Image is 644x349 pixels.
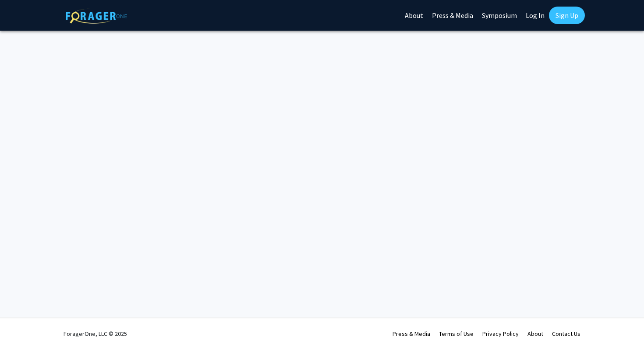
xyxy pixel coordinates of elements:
img: ForagerOne Logo [66,8,127,24]
a: Press & Media [393,330,430,338]
a: Contact Us [552,330,580,338]
a: Terms of Use [439,330,474,338]
a: About [527,330,543,338]
a: Sign Up [549,7,585,24]
a: Privacy Policy [482,330,519,338]
div: ForagerOne, LLC © 2025 [64,318,127,349]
